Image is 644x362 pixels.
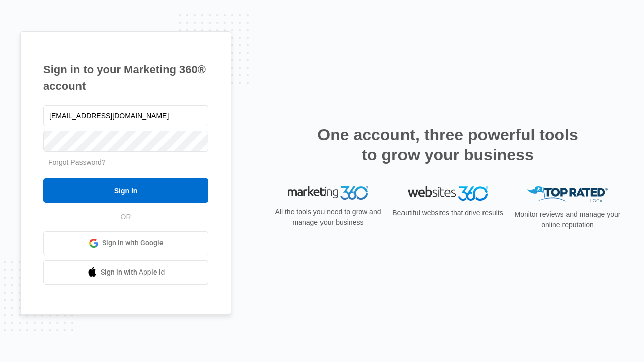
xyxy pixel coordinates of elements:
[43,178,208,203] input: Sign In
[511,209,624,230] p: Monitor reviews and manage your online reputation
[272,207,384,228] p: All the tools you need to grow and manage your business
[43,105,208,126] input: Email
[408,186,488,201] img: Websites 360
[48,158,106,166] a: Forgot Password?
[43,260,208,285] a: Sign in with Apple Id
[527,186,608,203] img: Top Rated Local
[114,212,138,222] span: OR
[102,238,164,248] span: Sign in with Google
[314,125,581,165] h2: One account, three powerful tools to grow your business
[391,208,504,218] p: Beautiful websites that drive results
[101,267,165,278] span: Sign in with Apple Id
[43,231,208,255] a: Sign in with Google
[43,61,208,95] h1: Sign in to your Marketing 360® account
[288,186,368,200] img: Marketing 360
